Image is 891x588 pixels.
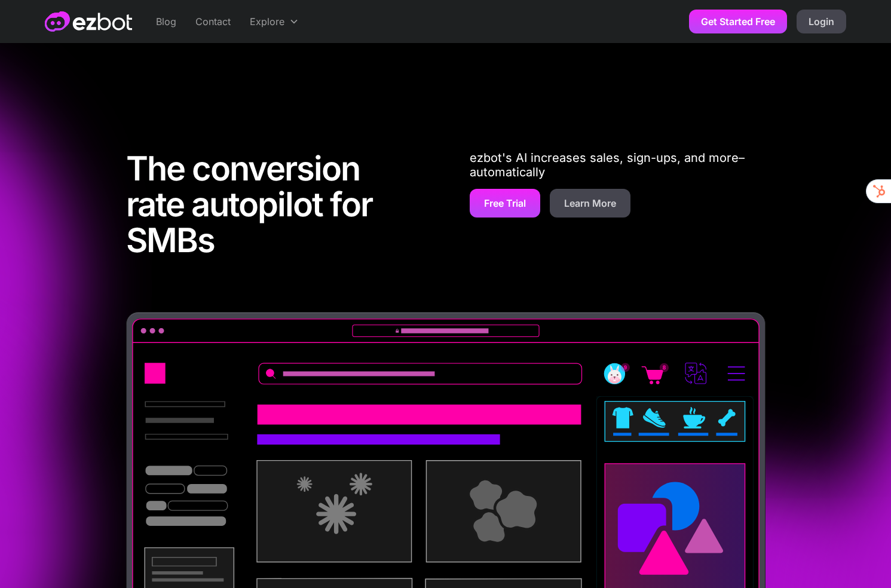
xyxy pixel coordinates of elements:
a: Free Trial [470,189,540,218]
a: Learn More [550,189,630,218]
p: ezbot's AI increases sales, sign-ups, and more–automatically [470,151,766,179]
a: home [45,11,132,32]
a: Get Started Free [689,10,787,33]
a: Login [797,10,846,33]
h1: The conversion rate autopilot for SMBs [126,151,422,264]
div: Explore [250,14,284,29]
